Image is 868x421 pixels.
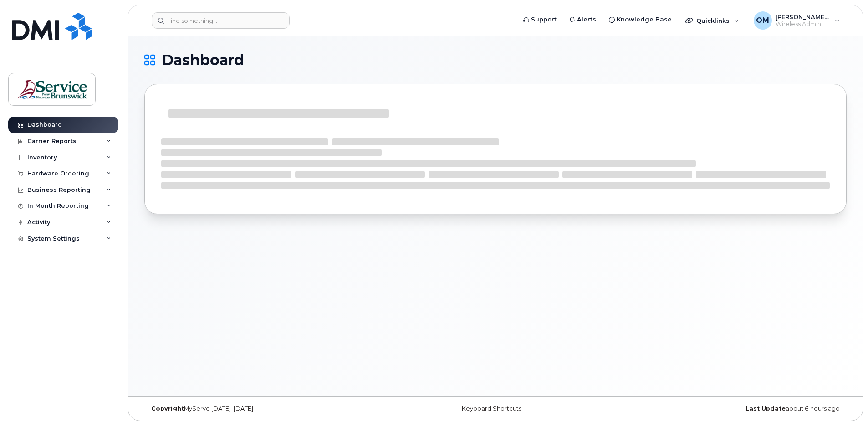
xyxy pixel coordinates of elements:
[151,405,184,412] strong: Copyright
[613,405,847,412] div: about 6 hours ago
[745,405,786,412] strong: Last Update
[462,405,521,412] a: Keyboard Shortcuts
[144,405,378,412] div: MyServe [DATE]–[DATE]
[162,53,244,67] span: Dashboard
